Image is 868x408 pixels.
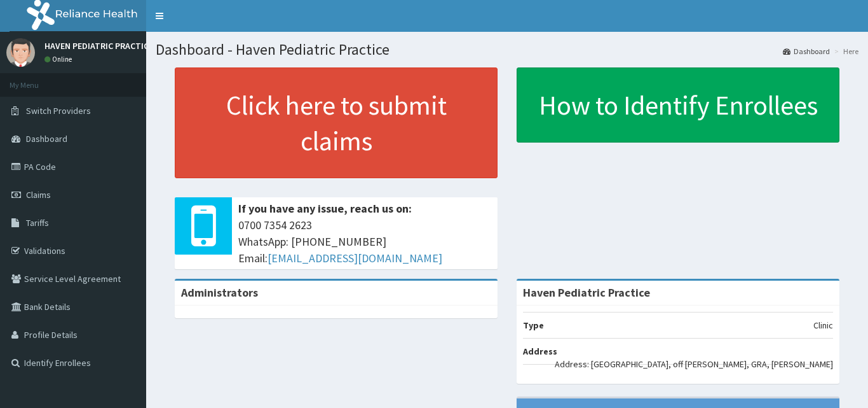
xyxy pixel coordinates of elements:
b: If you have any issue, reach us on: [238,201,412,216]
span: Tariffs [26,217,49,229]
p: HAVEN PEDIATRIC PRACTICE [44,41,153,50]
b: Address [523,346,557,357]
p: Address: [GEOGRAPHIC_DATA], off [PERSON_NAME], GRA, [PERSON_NAME] [555,358,833,370]
span: Claims [26,189,51,200]
a: How to Identify Enrollees [517,67,839,143]
span: 0700 7354 2623 WhatsApp: [PHONE_NUMBER] Email: [238,217,491,266]
b: Administrators [181,285,258,300]
p: Clinic [813,319,833,332]
h1: Dashboard - Haven Pediatric Practice [156,41,858,58]
li: Here [831,46,858,57]
span: Switch Providers [26,105,91,116]
b: Type [523,320,544,331]
a: Click here to submit claims [175,67,498,178]
strong: Haven Pediatric Practice [523,285,650,300]
a: [EMAIL_ADDRESS][DOMAIN_NAME] [268,251,442,265]
a: Online [44,55,75,64]
span: Dashboard [26,133,67,144]
img: User Image [6,38,35,67]
a: Dashboard [783,46,830,57]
